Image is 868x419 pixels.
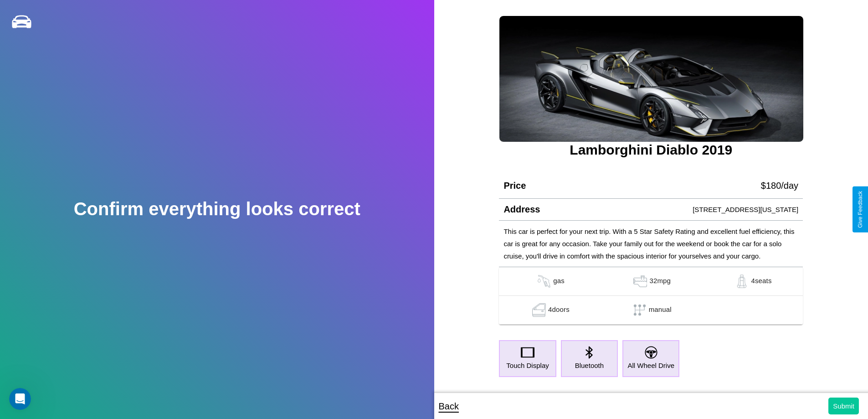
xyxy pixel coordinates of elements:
[575,359,604,372] p: Bluetooth
[553,274,565,288] p: gas
[506,359,549,372] p: Touch Display
[503,181,526,191] h4: Price
[548,303,570,317] p: 4 doors
[761,177,798,194] p: $ 180 /day
[857,191,863,228] div: Give Feedback
[828,398,859,414] button: Submit
[733,274,751,288] img: gas
[9,388,31,410] iframe: Intercom live chat
[503,204,540,215] h4: Address
[535,274,553,288] img: gas
[439,398,459,414] p: Back
[499,267,803,325] table: simple table
[499,142,803,158] h3: Lamborghini Diablo 2019
[649,303,672,317] p: manual
[631,274,649,288] img: gas
[693,203,798,216] p: [STREET_ADDRESS][US_STATE]
[530,303,548,317] img: gas
[503,225,798,262] p: This car is perfect for your next trip. With a 5 Star Safety Rating and excellent fuel efficiency...
[649,274,671,288] p: 32 mpg
[74,199,360,219] h2: Confirm everything looks correct
[751,274,771,288] p: 4 seats
[627,359,674,372] p: All Wheel Drive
